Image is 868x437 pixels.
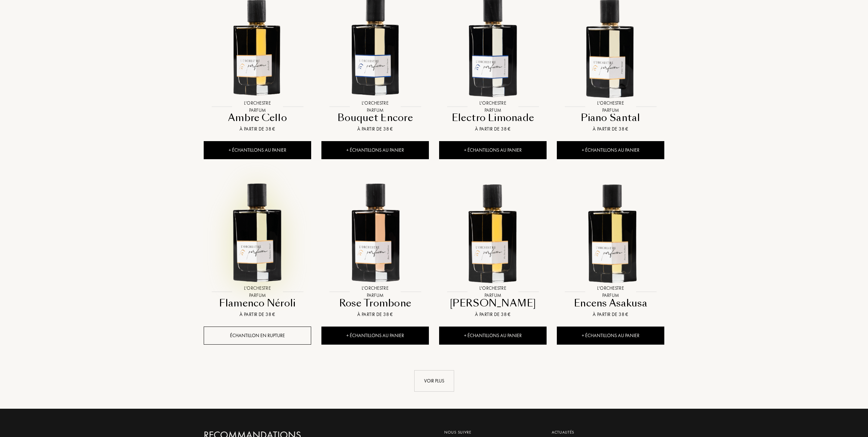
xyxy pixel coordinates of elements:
img: Thé Darbouka L'Orchestre Parfum [440,179,546,285]
div: + Échantillons au panier [321,141,429,159]
div: À partir de 38 € [442,311,544,318]
div: + Échantillons au panier [439,327,547,345]
img: Rose Trombone L'Orchestre Parfum [322,179,428,285]
div: + Échantillons au panier [321,327,429,345]
div: + Échantillons au panier [439,141,547,159]
div: Actualités [552,429,659,435]
a: Flamenco Néroli L'Orchestre ParfumL'Orchestre ParfumFlamenco NéroliÀ partir de 38 € [204,171,311,327]
div: À partir de 38 € [442,125,544,133]
div: À partir de 38 € [324,311,426,318]
img: Encens Asakusa L'Orchestre Parfum [558,179,664,285]
a: Rose Trombone L'Orchestre ParfumL'Orchestre ParfumRose TromboneÀ partir de 38 € [321,171,429,327]
div: À partir de 38 € [206,125,308,133]
a: Thé Darbouka L'Orchestre ParfumL'Orchestre Parfum[PERSON_NAME]À partir de 38 € [439,171,547,327]
a: Encens Asakusa L'Orchestre ParfumL'Orchestre ParfumEncens AsakusaÀ partir de 38 € [557,171,664,327]
div: Échantillon en rupture [204,327,311,345]
div: À partir de 38 € [560,125,662,133]
div: Voir plus [414,370,454,392]
div: À partir de 38 € [324,125,426,133]
div: + Échantillons au panier [557,141,664,159]
div: À partir de 38 € [560,311,662,318]
div: À partir de 38 € [206,311,308,318]
div: Nous suivre [444,429,541,435]
div: + Échantillons au panier [204,141,311,159]
div: + Échantillons au panier [557,327,664,345]
img: Flamenco Néroli L'Orchestre Parfum [204,179,310,285]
